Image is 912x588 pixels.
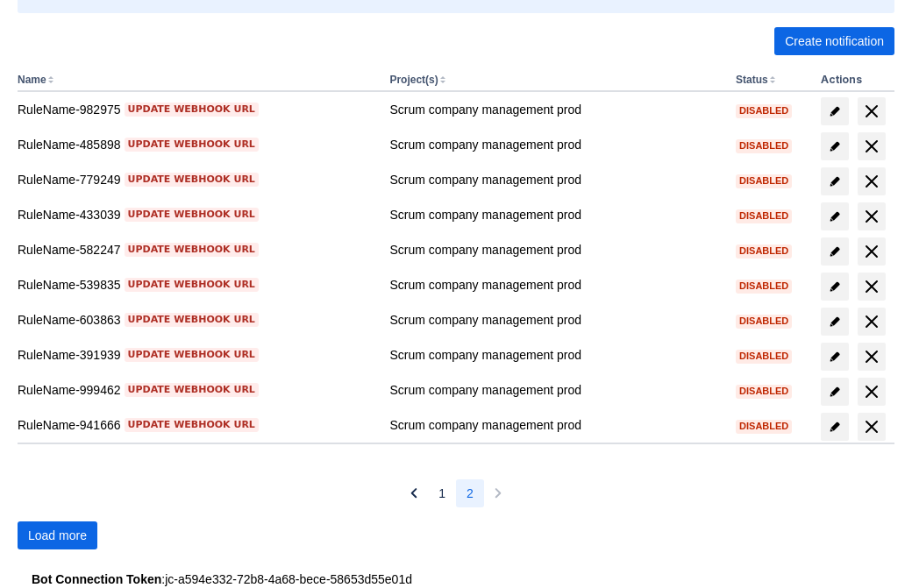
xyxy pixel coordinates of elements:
nav: Pagination [400,479,512,507]
button: Page 2 [456,479,484,507]
span: Update webhook URL [128,348,255,362]
div: RuleName-539835 [18,276,375,294]
th: Actions [814,69,894,92]
div: RuleName-603863 [18,311,375,329]
span: Update webhook URL [128,418,255,432]
span: Disabled [736,281,792,291]
button: Previous [400,479,428,507]
button: Page 1 [428,479,456,507]
span: Update webhook URL [128,243,255,257]
span: delete [861,381,882,402]
div: Scrum company management prod [389,206,722,223]
div: RuleName-391939 [18,346,375,364]
div: Scrum company management prod [389,101,722,118]
div: Scrum company management prod [389,171,722,188]
span: edit [828,174,842,188]
button: Load more [18,521,97,549]
span: 2 [467,479,474,507]
div: RuleName-582247 [18,241,375,259]
span: delete [861,101,882,122]
div: RuleName-982975 [18,101,375,118]
button: Name [18,74,46,86]
span: edit [828,139,842,153]
span: delete [861,276,882,297]
span: edit [828,209,842,223]
div: RuleName-485898 [18,136,375,153]
span: Disabled [736,211,792,221]
span: delete [861,136,882,157]
span: delete [861,206,882,227]
span: delete [861,311,882,332]
div: RuleName-433039 [18,206,375,223]
button: Project(s) [389,74,438,86]
span: Disabled [736,386,792,396]
div: : jc-a594e332-72b8-4a68-bece-58653d55e01d [32,570,880,588]
strong: Bot Connection Token [32,572,161,586]
div: Scrum company management prod [389,136,722,153]
span: edit [828,244,842,259]
span: Disabled [736,141,792,151]
span: Update webhook URL [128,278,255,292]
div: Scrum company management prod [389,241,722,259]
span: Disabled [736,351,792,361]
span: Create notification [785,27,884,55]
span: 1 [438,479,445,507]
span: delete [861,416,882,437]
span: edit [828,280,842,294]
span: Load more [28,521,87,549]
div: Scrum company management prod [389,346,722,364]
span: edit [828,350,842,364]
button: Next [484,479,512,507]
span: Update webhook URL [128,313,255,327]
div: Scrum company management prod [389,276,722,294]
span: Update webhook URL [128,383,255,397]
div: Scrum company management prod [389,381,722,399]
button: Status [736,74,768,86]
span: Disabled [736,316,792,326]
span: Update webhook URL [128,103,255,117]
span: Update webhook URL [128,208,255,222]
span: Update webhook URL [128,138,255,152]
div: Scrum company management prod [389,416,722,434]
span: delete [861,171,882,192]
div: RuleName-999462 [18,381,375,399]
span: Disabled [736,176,792,186]
div: Scrum company management prod [389,311,722,329]
span: edit [828,315,842,329]
div: RuleName-779249 [18,171,375,188]
span: Disabled [736,106,792,116]
span: edit [828,420,842,434]
button: Create notification [774,27,894,55]
div: RuleName-941666 [18,416,375,434]
span: delete [861,346,882,367]
span: edit [828,385,842,399]
span: delete [861,241,882,262]
span: Disabled [736,422,792,431]
span: Disabled [736,246,792,256]
span: Update webhook URL [128,173,255,187]
span: edit [828,104,842,118]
